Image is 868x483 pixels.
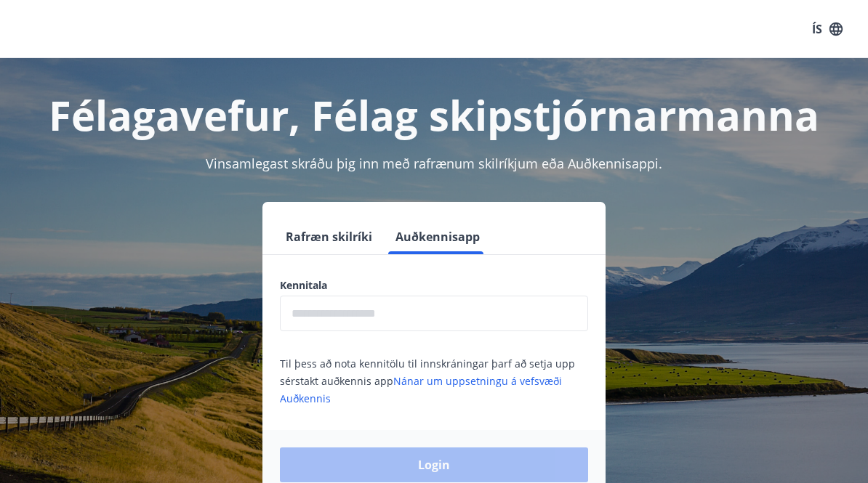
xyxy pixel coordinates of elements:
span: Vinsamlegast skráðu þig inn með rafrænum skilríkjum eða Auðkennisappi. [206,155,662,172]
h1: Félagavefur, Félag skipstjórnarmanna [17,87,851,142]
a: Nánar um uppsetningu á vefsvæði Auðkennis [280,374,562,405]
span: Til þess að nota kennitölu til innskráningar þarf að setja upp sérstakt auðkennis app [280,357,575,405]
button: Rafræn skilríki [280,219,378,254]
button: ÍS [804,16,851,42]
label: Kennitala [280,278,588,293]
button: Auðkennisapp [390,219,486,254]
